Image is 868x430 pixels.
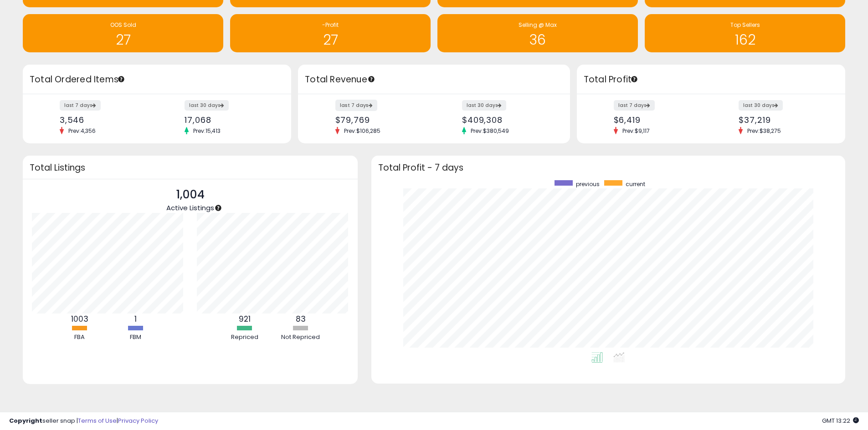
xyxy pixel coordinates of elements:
[78,416,117,425] a: Terms of Use
[614,115,704,125] div: $6,419
[649,32,841,47] h1: 162
[296,314,306,324] b: 83
[618,127,654,135] span: Prev: $9,117
[335,100,377,111] label: last 7 days
[30,164,351,171] h3: Total Listings
[23,14,223,52] a: OOS Sold 27
[166,186,214,203] p: 1,004
[189,127,225,135] span: Prev: 15,413
[235,32,426,47] h1: 27
[60,100,101,111] label: last 7 days
[466,127,514,135] span: Prev: $380,549
[730,21,760,29] span: Top Sellers
[614,100,655,111] label: last 7 days
[108,333,163,342] div: FBM
[117,75,125,83] div: Tooltip anchor
[322,21,339,29] span: -Profit
[9,417,158,425] div: seller snap | |
[442,32,633,47] h1: 36
[462,100,506,111] label: last 30 days
[437,14,638,52] a: Selling @ Max 36
[822,416,859,425] span: 2025-09-10 13:22 GMT
[185,100,229,111] label: last 30 days
[378,164,838,171] h3: Total Profit - 7 days
[230,14,431,52] a: -Profit 27
[214,204,222,212] div: Tooltip anchor
[339,127,385,135] span: Prev: $106,285
[166,203,214,212] span: Active Listings
[739,100,783,111] label: last 30 days
[626,180,645,188] span: current
[118,416,158,425] a: Privacy Policy
[239,314,251,324] b: 921
[305,73,563,86] h3: Total Revenue
[185,115,275,125] div: 17,068
[9,416,42,425] strong: Copyright
[462,115,554,125] div: $409,308
[27,32,219,47] h1: 27
[71,314,88,324] b: 1003
[134,314,137,324] b: 1
[110,21,136,29] span: OOS Sold
[335,115,427,125] div: $79,769
[367,75,375,83] div: Tooltip anchor
[645,14,845,52] a: Top Sellers 162
[217,333,272,342] div: Repriced
[743,127,786,135] span: Prev: $38,275
[30,73,284,86] h3: Total Ordered Items
[64,127,100,135] span: Prev: 4,356
[52,333,107,342] div: FBA
[739,115,829,125] div: $37,219
[584,73,838,86] h3: Total Profit
[630,75,638,83] div: Tooltip anchor
[60,115,150,125] div: 3,546
[576,180,600,188] span: previous
[273,333,328,342] div: Not Repriced
[519,21,557,29] span: Selling @ Max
